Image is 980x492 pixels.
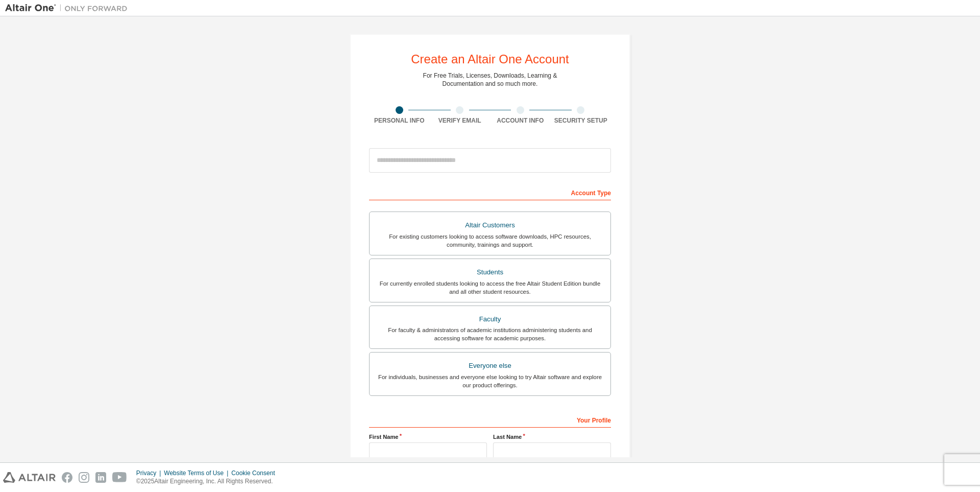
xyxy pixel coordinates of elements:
div: Account Info [490,116,551,125]
div: Verify Email [430,116,491,125]
div: Website Terms of Use [164,469,231,477]
div: Faculty [376,312,604,326]
p: © 2025 Altair Engineering, Inc. All Rights Reserved. [136,477,281,486]
img: facebook.svg [62,472,72,483]
img: youtube.svg [112,472,127,483]
label: Last Name [493,433,611,441]
label: First Name [369,433,487,441]
div: For currently enrolled students looking to access the free Altair Student Edition bundle and all ... [376,279,604,296]
div: Cookie Consent [231,469,281,477]
div: Account Type [369,184,611,200]
div: For individuals, businesses and everyone else looking to try Altair software and explore our prod... [376,373,604,389]
div: Personal Info [369,116,430,125]
div: Your Profile [369,411,611,428]
div: Everyone else [376,359,604,373]
img: Altair One [5,3,133,13]
div: For faculty & administrators of academic institutions administering students and accessing softwa... [376,326,604,342]
div: Security Setup [551,116,611,125]
div: Privacy [136,469,164,477]
div: Altair Customers [376,218,604,232]
div: Create an Altair One Account [411,53,569,65]
div: For Free Trials, Licenses, Downloads, Learning & Documentation and so much more. [423,72,557,88]
img: linkedin.svg [95,472,106,483]
div: Students [376,265,604,279]
img: altair_logo.svg [3,472,56,483]
div: For existing customers looking to access software downloads, HPC resources, community, trainings ... [376,232,604,249]
img: instagram.svg [79,472,89,483]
